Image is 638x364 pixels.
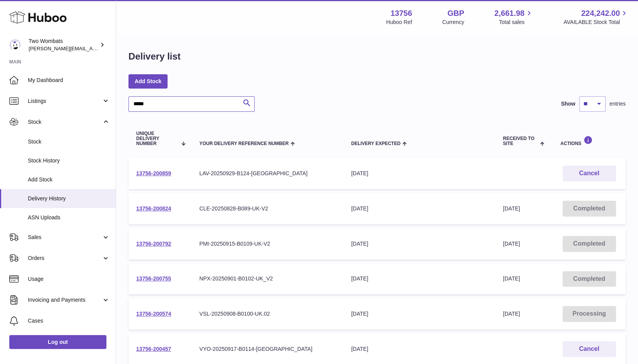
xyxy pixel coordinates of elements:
[128,74,168,88] a: Add Stock
[136,311,171,317] a: 13756-200574
[563,8,629,26] a: 224,242.00 AVAILABLE Stock Total
[351,205,487,212] div: [DATE]
[29,45,197,51] span: [PERSON_NAME][EMAIL_ADDRESS][PERSON_NAME][DOMAIN_NAME]
[199,240,335,248] div: PMI-20250915-B0109-UK-V2
[28,97,102,105] span: Listings
[561,100,575,108] label: Show
[136,346,171,352] a: 13756-200457
[9,335,106,349] a: Log out
[351,170,487,177] div: [DATE]
[503,311,520,317] span: [DATE]
[581,8,620,19] span: 224,242.00
[563,19,629,26] span: AVAILABLE Stock Total
[28,138,110,145] span: Stock
[28,234,102,241] span: Sales
[199,345,335,353] div: VYO-20250917-B0114-[GEOGRAPHIC_DATA]
[136,241,171,247] a: 13756-200792
[199,275,335,282] div: NPX-20250901-B0102-UK_V2
[199,170,335,177] div: LAV-20250929-B124-[GEOGRAPHIC_DATA]
[386,19,412,26] div: Huboo Ref
[136,170,171,176] a: 13756-200859
[199,205,335,212] div: CLE-20250828-B089-UK-V2
[499,19,533,26] span: Total sales
[199,310,335,318] div: VSL-20250908-B0100-UK.02
[609,100,626,108] span: entries
[28,296,102,304] span: Invoicing and Payments
[351,310,487,318] div: [DATE]
[136,205,171,212] a: 13756-200824
[442,19,464,26] div: Currency
[28,195,110,202] span: Delivery History
[199,141,289,146] span: Your Delivery Reference Number
[563,166,616,181] button: Cancel
[28,176,110,183] span: Add Stock
[447,8,464,19] strong: GBP
[29,38,98,52] div: Two Wombats
[503,241,520,247] span: [DATE]
[28,77,110,84] span: My Dashboard
[351,240,487,248] div: [DATE]
[494,8,525,19] span: 2,661.98
[28,317,110,325] span: Cases
[390,8,412,19] strong: 13756
[563,341,616,357] button: Cancel
[28,118,102,126] span: Stock
[503,205,520,212] span: [DATE]
[503,275,520,282] span: [DATE]
[351,141,400,146] span: Delivery Expected
[9,39,21,51] img: philip.carroll@twowombats.com
[494,8,534,26] a: 2,661.98 Total sales
[503,136,538,146] span: Received to Site
[28,255,102,262] span: Orders
[351,275,487,282] div: [DATE]
[28,214,110,221] span: ASN Uploads
[28,275,110,283] span: Usage
[136,131,177,147] span: Unique Delivery Number
[560,136,618,146] div: Actions
[351,345,487,353] div: [DATE]
[136,275,171,282] a: 13756-200755
[28,157,110,164] span: Stock History
[128,50,181,63] h1: Delivery list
